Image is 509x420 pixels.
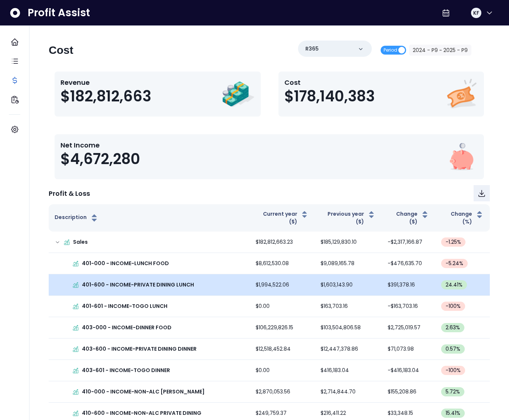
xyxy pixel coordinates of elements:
[82,409,201,417] p: 410-600 - INCOME-NON-ALC PRIVATE DINING
[315,381,382,403] td: $2,714,844.70
[250,339,315,360] td: $12,518,452.84
[250,232,315,253] td: $182,812,663.23
[73,238,88,246] p: Sales
[82,367,170,374] p: 403-601 - INCOME-TOGO DINNER
[446,345,460,353] span: 0.57 %
[388,210,429,226] button: Change ($)
[82,302,167,310] p: 401-601 - INCOME-TOGO LUNCH
[382,360,435,381] td: -$416,183.04
[82,281,194,289] p: 401-600 - INCOME-PRIVATE DINING LUNCH
[284,87,375,105] span: $178,140,383
[82,260,169,267] p: 401-000 - INCOME-LUNCH FOOD
[250,296,315,317] td: $0.00
[445,140,478,173] img: Net Income
[382,296,435,317] td: -$163,703.16
[315,253,382,274] td: $9,089,165.78
[315,360,382,381] td: $416,183.04
[49,44,73,57] h2: Cost
[441,210,484,226] button: Change (%)
[446,367,461,374] span: -100 %
[82,345,197,353] p: 403-600 - INCOME-PRIVATE DINING DINNER
[256,210,309,226] button: Current year ($)
[250,360,315,381] td: $0.00
[250,253,315,274] td: $8,612,530.08
[60,87,151,105] span: $182,812,663
[222,77,255,111] img: Revenue
[446,324,460,332] span: 2.63 %
[305,45,319,53] p: R365
[315,339,382,360] td: $12,447,378.86
[474,185,490,201] button: Download
[384,46,397,55] span: Period
[446,260,463,267] span: -5.24 %
[445,77,478,111] img: Cost
[409,45,471,56] button: 2024 - P9 ~ 2025 - P9
[55,214,99,222] button: Description
[315,317,382,339] td: $103,504,806.58
[60,150,140,168] span: $4,672,280
[60,140,140,150] p: Net Income
[446,302,461,310] span: -100 %
[284,77,375,87] p: Cost
[250,317,315,339] td: $106,229,826.15
[446,281,463,289] span: 24.41 %
[250,274,315,296] td: $1,994,522.06
[82,324,172,332] p: 403-000 - INCOME-DINNER FOOD
[382,232,435,253] td: -$2,317,166.87
[446,238,461,246] span: -1.25 %
[382,317,435,339] td: $2,725,019.57
[473,9,479,17] span: KF
[49,188,90,198] p: Profit & Loss
[315,274,382,296] td: $1,603,143.90
[321,210,376,226] button: Previous year ($)
[60,77,151,87] p: Revenue
[382,253,435,274] td: -$476,635.70
[446,388,460,396] span: 5.72 %
[382,339,435,360] td: $71,073.98
[315,232,382,253] td: $185,129,830.10
[28,6,90,20] span: Profit Assist
[250,381,315,403] td: $2,870,053.56
[82,388,205,396] p: 410-000 - INCOME-NON-ALC [PERSON_NAME]
[382,274,435,296] td: $391,378.16
[315,296,382,317] td: $163,703.16
[446,409,460,417] span: 15.41 %
[382,381,435,403] td: $155,208.86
